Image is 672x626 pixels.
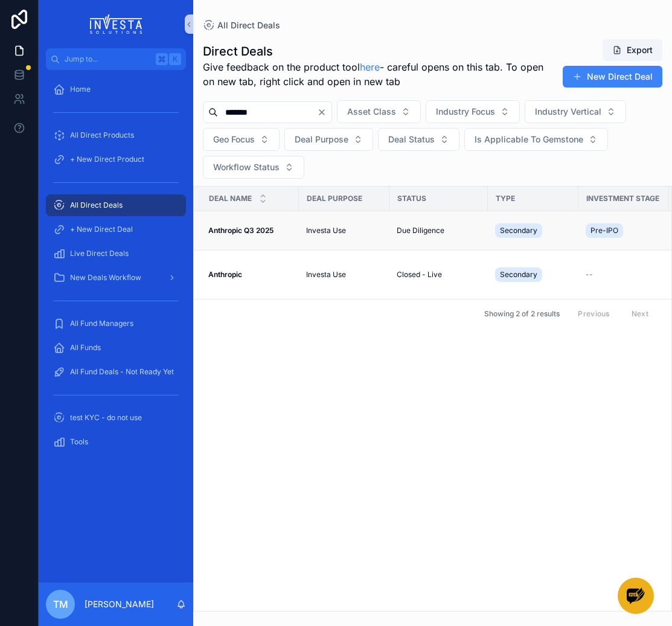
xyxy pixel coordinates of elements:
button: Select Button [203,128,280,151]
span: Is Applicable To Gemstone [475,133,583,145]
a: Home [46,78,186,100]
img: App logo [90,14,142,34]
a: Anthropic [208,270,292,279]
img: Group%203%20(1)_LoaowYY4j.png [627,587,645,605]
span: Deal Status [388,133,435,145]
a: Pre-IPO [586,221,662,240]
span: test KYC - do not use [70,413,142,423]
span: K [170,54,180,64]
span: New Deals Workflow [70,273,141,283]
a: + New Direct Product [46,149,186,170]
button: Export [603,39,662,61]
button: Jump to...K [46,48,186,70]
span: All Funds [70,343,101,353]
span: Pre-IPO [590,226,618,235]
button: Select Button [203,156,304,179]
span: Asset Class [347,106,396,118]
a: Closed - Live [397,270,481,279]
button: Select Button [525,100,626,123]
span: Status [397,194,426,203]
div: scrollable content [39,70,193,468]
span: Secondary [500,226,537,235]
a: New Deals Workflow [46,267,186,289]
span: Showing 2 of 2 results [484,309,560,319]
a: Tools [46,431,186,453]
button: Select Button [284,128,373,151]
a: Live Direct Deals [46,243,186,264]
a: Secondary [495,221,571,240]
span: Type [496,194,515,203]
p: [PERSON_NAME] [85,598,154,610]
button: Clear [317,107,331,117]
span: Secondary [500,270,537,279]
strong: Anthropic [208,270,242,279]
a: here [360,61,380,73]
span: Industry Focus [436,106,495,118]
span: Workflow Status [213,161,280,173]
span: Give feedback on the product tool - careful opens on this tab. To open on new tab, right click an... [203,60,548,89]
span: + New Direct Deal [70,225,133,234]
a: All Fund Deals - Not Ready Yet [46,361,186,383]
span: Home [70,85,91,94]
span: Deal Name [209,194,252,203]
a: Anthropic Q3 2025 [208,226,292,235]
span: Investa Use [306,270,346,279]
span: Closed - Live [397,270,442,279]
span: Geo Focus [213,133,255,145]
a: All Direct Deals [203,19,280,31]
span: + New Direct Product [70,155,144,164]
span: TM [53,597,68,612]
button: New Direct Deal [563,66,662,88]
button: Select Button [378,128,459,151]
span: All Direct Deals [217,19,280,31]
span: -- [586,270,593,279]
span: Live Direct Deals [70,249,129,258]
span: All Direct Products [70,130,134,140]
a: Investa Use [306,270,382,279]
span: Deal Purpose [307,194,362,203]
span: Industry Vertical [535,106,601,118]
span: Tools [70,437,88,447]
a: Investa Use [306,226,382,235]
strong: Anthropic Q3 2025 [208,226,274,235]
span: Investment Stage [586,194,659,203]
span: Deal Purpose [295,133,348,145]
a: All Funds [46,337,186,359]
a: -- [586,270,662,279]
span: All Fund Deals - Not Ready Yet [70,367,174,377]
span: All Fund Managers [70,319,133,328]
span: Investa Use [306,226,346,235]
span: Jump to... [65,54,151,64]
a: All Direct Deals [46,194,186,216]
a: + New Direct Deal [46,219,186,240]
a: All Direct Products [46,124,186,146]
h1: Direct Deals [203,43,548,60]
button: Select Button [426,100,520,123]
button: Select Button [464,128,608,151]
a: Due Diligence [397,226,481,235]
span: All Direct Deals [70,200,123,210]
span: Due Diligence [397,226,444,235]
a: All Fund Managers [46,313,186,334]
a: Secondary [495,265,571,284]
a: test KYC - do not use [46,407,186,429]
button: Select Button [337,100,421,123]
